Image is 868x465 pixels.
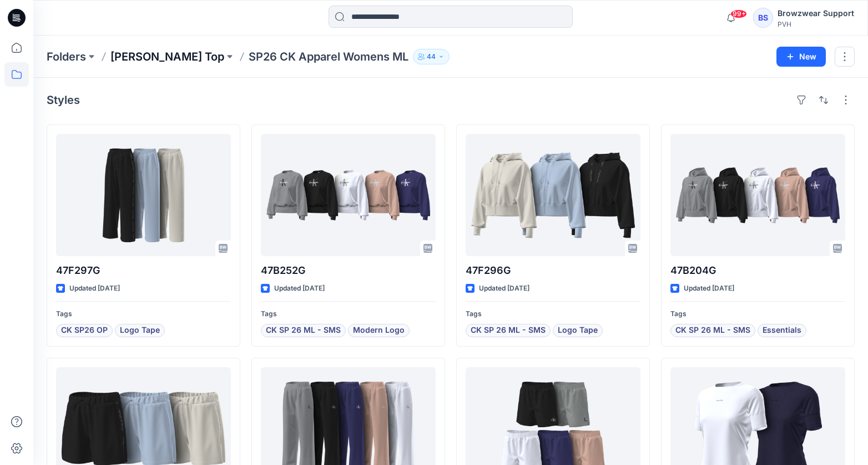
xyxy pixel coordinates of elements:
[670,308,845,320] p: Tags
[558,324,598,337] span: Logo Tape
[261,263,436,278] p: 47B252G
[56,263,231,278] p: 47F297G
[778,20,854,28] div: PVH
[479,283,529,294] p: Updated [DATE]
[47,49,86,64] a: Folders
[753,8,773,28] div: BS
[778,7,854,20] div: Browzwear Support
[261,308,436,320] p: Tags
[466,308,640,320] p: Tags
[47,93,80,107] h4: Styles
[353,324,405,337] span: Modern Logo
[120,324,160,337] span: Logo Tape
[249,49,408,64] p: SP26 CK Apparel Womens ML
[56,308,231,320] p: Tags
[466,134,640,256] a: 47F296G
[261,134,436,256] a: 47B252G
[110,49,224,64] a: [PERSON_NAME] Top
[763,324,801,337] span: Essentials
[776,47,826,67] button: New
[730,9,747,18] span: 99+
[670,134,845,256] a: 47B204G
[471,324,546,337] span: CK SP 26 ML - SMS
[670,263,845,278] p: 47B204G
[69,283,120,294] p: Updated [DATE]
[61,324,108,337] span: CK SP26 OP
[56,134,231,256] a: 47F297G
[466,263,640,278] p: 47F296G
[413,49,450,64] button: 44
[684,283,734,294] p: Updated [DATE]
[266,324,341,337] span: CK SP 26 ML - SMS
[675,324,750,337] span: CK SP 26 ML - SMS
[427,51,436,63] p: 44
[274,283,325,294] p: Updated [DATE]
